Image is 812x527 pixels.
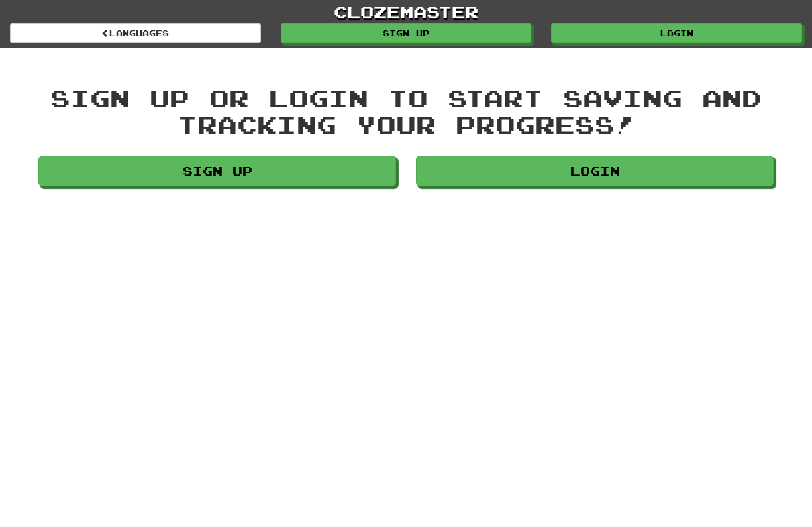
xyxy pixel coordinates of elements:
[416,156,774,186] a: Login
[10,23,261,43] a: Languages
[551,23,802,43] a: Login
[38,156,396,186] a: Sign up
[281,23,532,43] a: Sign up
[38,85,774,137] div: Sign up or login to start saving and tracking your progress!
